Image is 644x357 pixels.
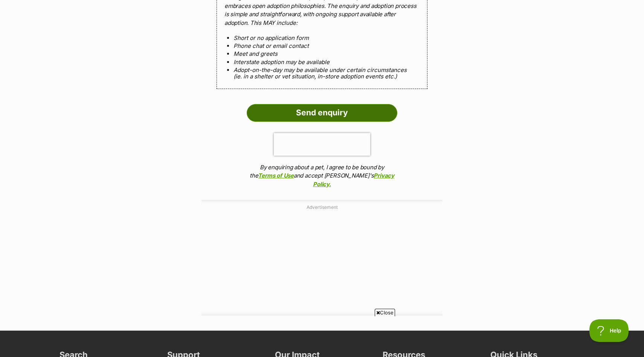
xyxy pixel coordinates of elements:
[313,172,394,188] a: Privacy Policy.
[247,163,397,189] p: By enquiring about a pet, I agree to be bound by the and accept [PERSON_NAME]'s
[233,51,411,57] li: Meet and greets
[375,309,395,316] span: Close
[258,172,293,179] a: Terms of Use
[589,319,629,342] iframe: Help Scout Beacon - Open
[233,59,411,65] li: Interstate adoption may be available
[201,200,443,316] div: Advertisement
[233,35,411,41] li: Short or no application form
[247,104,397,121] input: Send enquiry
[274,133,370,156] iframe: reCAPTCHA
[233,43,411,49] li: Phone chat or email contact
[139,319,505,353] iframe: Advertisement
[233,67,411,80] li: Adopt-on-the-day may be available under certain circumstances (ie. in a shelter or vet situation,...
[139,214,505,308] iframe: Advertisement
